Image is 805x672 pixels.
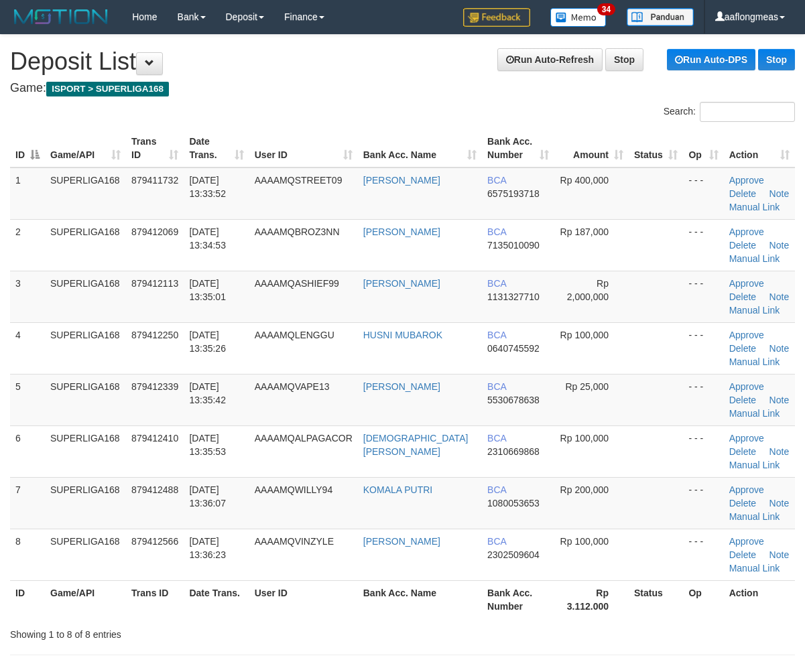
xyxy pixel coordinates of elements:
span: 879412069 [131,226,178,237]
td: 4 [10,322,45,374]
span: Copy 2302509604 to clipboard [487,549,540,560]
span: Rp 25,000 [565,381,609,392]
span: BCA [487,175,506,186]
span: BCA [487,330,506,340]
th: Trans ID: activate to sort column ascending [126,129,184,167]
a: Note [769,291,790,302]
th: Action [724,580,795,618]
td: - - - [683,167,723,220]
a: Delete [729,498,756,509]
a: Manual Link [729,460,780,470]
a: Approve [729,484,764,495]
td: 6 [10,425,45,477]
a: Manual Link [729,202,780,212]
span: 879411732 [131,175,178,186]
span: 879412566 [131,536,178,547]
span: 879412250 [131,330,178,340]
td: SUPERLIGA168 [45,167,126,220]
div: Showing 1 to 8 of 8 entries [10,622,325,641]
td: - - - [683,374,723,425]
a: [PERSON_NAME] [363,278,440,289]
a: Run Auto-Refresh [497,48,603,71]
span: [DATE] 13:35:01 [189,278,226,302]
a: [PERSON_NAME] [363,175,440,186]
th: Action: activate to sort column ascending [724,129,795,167]
span: Copy 0640745592 to clipboard [487,343,540,354]
th: ID [10,580,45,618]
a: Note [769,395,790,405]
td: SUPERLIGA168 [45,271,126,322]
a: Run Auto-DPS [667,49,755,70]
span: Rp 100,000 [560,330,609,340]
a: Approve [729,433,764,444]
td: - - - [683,271,723,322]
td: SUPERLIGA168 [45,425,126,477]
a: [PERSON_NAME] [363,226,440,237]
th: Op [683,580,723,618]
a: Manual Link [729,408,780,419]
input: Search: [700,102,795,122]
th: Bank Acc. Number [482,580,554,618]
span: AAAAMQVAPE13 [255,381,330,392]
span: ISPORT > SUPERLIGA168 [46,82,169,96]
th: User ID [249,580,358,618]
span: [DATE] 13:34:53 [189,226,226,251]
a: KOMALA PUTRI [363,484,432,495]
td: - - - [683,529,723,580]
a: Delete [729,343,756,354]
td: SUPERLIGA168 [45,322,126,374]
a: Note [769,188,790,199]
a: Delete [729,395,756,405]
a: Delete [729,291,756,302]
th: User ID: activate to sort column ascending [249,129,358,167]
span: AAAAMQWILLY94 [255,484,332,495]
a: Note [769,446,790,457]
a: Approve [729,536,764,547]
span: BCA [487,226,506,237]
img: Feedback.jpg [463,8,530,27]
a: Approve [729,226,764,237]
a: Delete [729,188,756,199]
th: Trans ID [126,580,184,618]
span: Copy 1131327710 to clipboard [487,291,540,302]
a: [PERSON_NAME] [363,536,440,547]
span: 879412488 [131,484,178,495]
img: MOTION_logo.png [10,7,112,27]
span: [DATE] 13:36:23 [189,536,226,560]
a: Stop [758,49,795,70]
span: Copy 1080053653 to clipboard [487,498,540,509]
h4: Game: [10,82,795,95]
td: SUPERLIGA168 [45,477,126,529]
span: AAAAMQBROZ3NN [255,226,340,237]
h1: Deposit List [10,48,795,75]
a: [DEMOGRAPHIC_DATA][PERSON_NAME] [363,433,469,457]
td: 3 [10,271,45,322]
span: Copy 2310669868 to clipboard [487,446,540,457]
a: Approve [729,175,764,186]
span: BCA [487,278,506,289]
span: [DATE] 13:36:07 [189,484,226,509]
span: Rp 100,000 [560,536,609,547]
a: Manual Link [729,563,780,574]
th: Op: activate to sort column ascending [683,129,723,167]
th: Bank Acc. Name: activate to sort column ascending [358,129,482,167]
td: SUPERLIGA168 [45,529,126,580]
span: [DATE] 13:35:26 [189,330,226,354]
span: [DATE] 13:35:42 [189,381,226,405]
th: Status: activate to sort column ascending [629,129,683,167]
span: AAAAMQASHIEF99 [255,278,339,289]
th: Bank Acc. Name [358,580,482,618]
span: BCA [487,536,506,547]
span: 34 [597,3,615,15]
td: - - - [683,219,723,271]
span: BCA [487,484,506,495]
td: SUPERLIGA168 [45,374,126,425]
td: 1 [10,167,45,220]
th: ID: activate to sort column descending [10,129,45,167]
a: Delete [729,446,756,457]
a: HUSNI MUBAROK [363,330,442,340]
a: Approve [729,278,764,289]
a: Note [769,240,790,251]
a: Manual Link [729,356,780,367]
th: Bank Acc. Number: activate to sort column ascending [482,129,554,167]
